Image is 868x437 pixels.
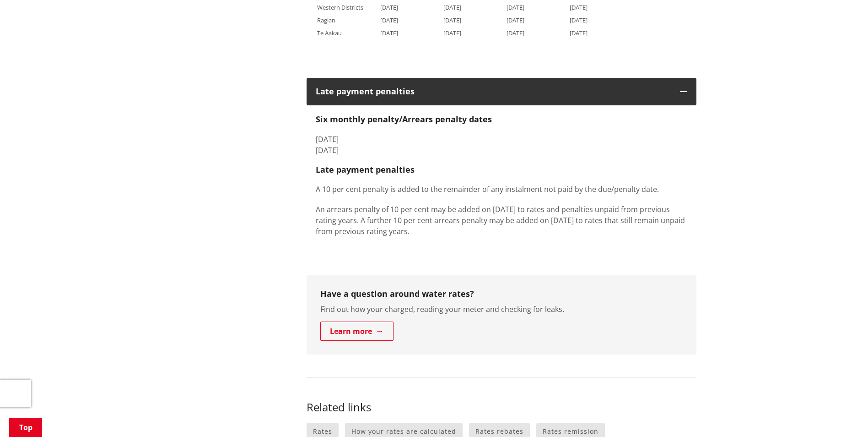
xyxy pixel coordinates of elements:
[443,16,461,24] span: [DATE]
[570,29,588,37] span: [DATE]
[507,3,524,11] span: [DATE]
[320,322,394,341] a: Learn more
[9,418,42,437] a: Top
[316,87,671,96] h3: Late payment penalties
[380,16,398,24] span: [DATE]
[316,204,687,237] p: An arrears penalty of 10 per cent may be added on [DATE] to rates and penalties unpaid from previ...
[570,3,588,11] span: [DATE]
[316,134,687,156] p: [DATE] [DATE]
[507,29,524,37] span: [DATE]
[307,78,696,105] button: Late payment penalties
[317,29,342,37] span: Te Aakau
[443,3,461,11] span: [DATE]
[507,16,524,24] span: [DATE]
[320,304,683,315] p: Find out how your charged, reading your meter and checking for leaks.
[316,164,415,175] strong: Late payment penalties
[316,114,492,125] strong: Six monthly penalty/Arrears penalty dates
[826,399,859,432] iframe: Messenger Launcher
[443,29,461,37] span: [DATE]
[380,3,398,11] span: [DATE]
[317,16,335,24] span: Raglan
[570,16,588,24] span: [DATE]
[316,184,687,195] p: A 10 per cent penalty is added to the remainder of any instalment not paid by the due/penalty date.
[320,289,683,299] h3: Have a question around water rates?
[317,3,363,11] span: Western Districts
[380,29,398,37] span: [DATE]
[307,401,696,414] h3: Related links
